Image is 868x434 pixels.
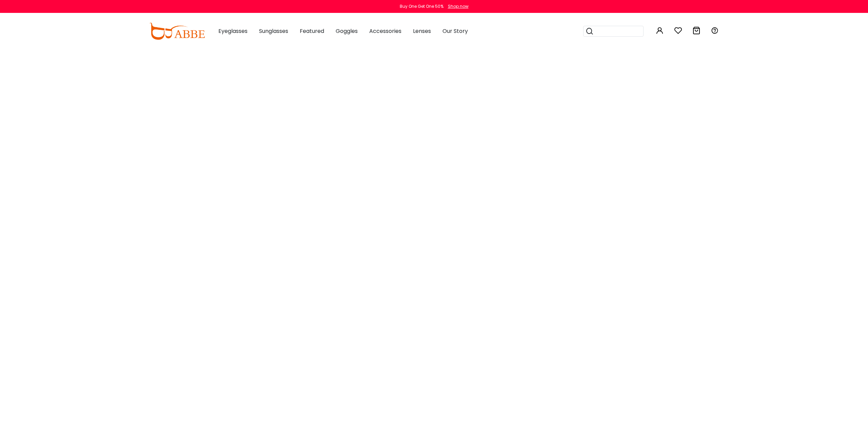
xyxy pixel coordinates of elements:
[149,23,205,40] img: abbeglasses.com
[400,3,443,10] div: Buy One Get One 50%
[218,27,248,35] span: Eyeglasses
[259,27,288,35] span: Sunglasses
[336,27,358,35] span: Goggles
[442,27,468,35] span: Our Story
[445,3,469,9] a: Shop now
[448,3,469,10] div: Shop now
[369,27,401,35] span: Accessories
[300,27,324,35] span: Featured
[413,27,431,35] span: Lenses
